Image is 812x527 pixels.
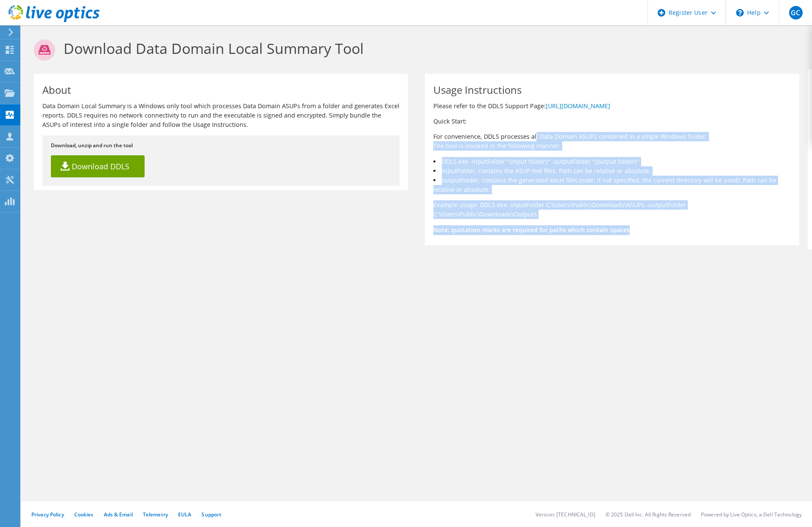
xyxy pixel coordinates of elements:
[51,141,391,150] p: Download, unzip and run the tool
[42,85,395,95] h1: About
[178,511,191,518] a: EULA
[34,39,795,61] h1: Download Data Domain Local Summary Tool
[433,85,786,95] h1: Usage Instructions
[433,226,630,234] b: Note: quotation marks are required for paths which contain spaces
[433,132,790,151] p: For convenience, DDLS processes all Data Domain ASUPs contained in a single Windows folder. The t...
[433,176,790,194] li: outputFolder, contains the generated excel files (note: if not specified, the current directory w...
[143,511,168,518] a: Telemetry
[536,511,595,518] li: Version: [TECHNICAL_ID]
[433,157,790,166] li: DDLS.exe -inputFolder "{input folder}" -outputFolder "{output folder}"
[42,101,399,129] p: Data Domain Local Summary is a Windows only tool which processes Data Domain ASUPs from a folder ...
[433,117,790,126] p: Quick Start:
[736,9,744,17] svg: \n
[701,511,802,518] li: Powered by Live Optics, a Dell Technology
[433,101,790,111] p: Please refer to the DDLS Support Page:
[546,102,610,110] a: [URL][DOMAIN_NAME]
[606,511,691,518] li: © 2025 Dell Inc. All Rights Reserved
[433,200,790,219] p: Example usage: DDLS.exe -inputFolder C:\Users\Public\Downloads\ASUPs -outputFolder C:\Users\Publi...
[31,511,64,518] a: Privacy Policy
[74,511,94,518] a: Cookies
[433,166,790,176] li: inputFolder, contains the ASUP text files. Path can be relative or absolute.
[201,511,221,518] a: Support
[51,155,145,177] a: Download DDLS
[789,6,803,20] span: GC
[104,511,133,518] a: Ads & Email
